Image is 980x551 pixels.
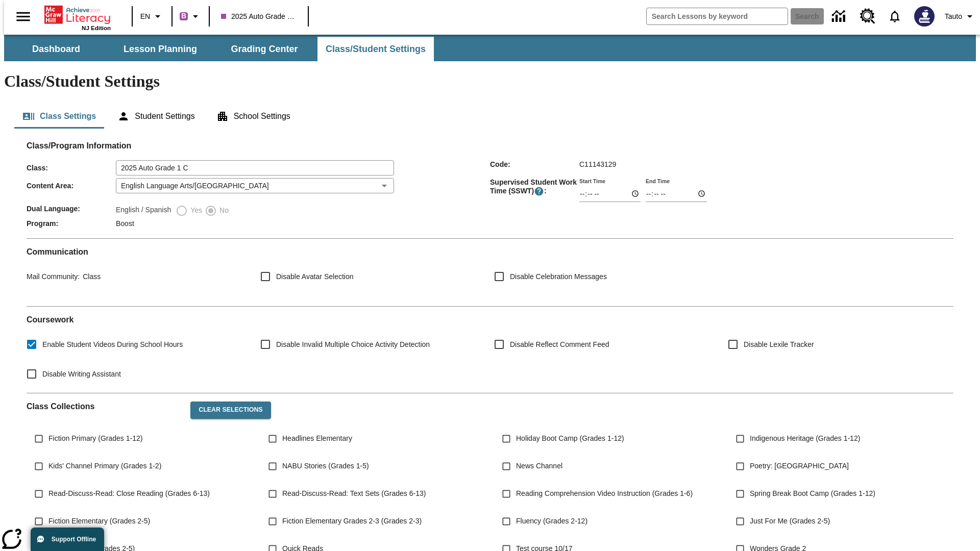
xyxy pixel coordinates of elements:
[116,160,394,176] input: Class
[140,11,150,22] span: EN
[750,433,860,444] span: Indigenous Heritage (Grades 1-12)
[221,11,297,22] span: 2025 Auto Grade 1 C
[854,3,881,30] a: Resource Center, Will open in new tab
[5,37,107,61] button: Dashboard
[490,178,579,196] span: Supervised Student Work Time (SSWT) :
[826,3,854,31] a: Data Center
[510,271,607,282] span: Disable Celebration Messages
[8,2,38,32] button: Open side menu
[109,37,211,61] button: Lesson Planning
[27,247,953,298] div: Communication
[326,43,426,55] span: Class/Student Settings
[282,433,352,444] span: Headlines Elementary
[4,72,976,91] h1: Class/Student Settings
[124,43,197,55] span: Lesson Planning
[27,141,953,151] h2: Class/Program Information
[945,11,962,22] span: Tauto
[908,3,941,30] button: Select a new avatar
[27,182,116,190] span: Content Area :
[579,177,605,185] label: Start Time
[42,339,183,350] span: Enable Student Videos During School Hours
[176,7,206,26] button: Boost Class color is purple. Change class color
[534,186,544,196] button: Supervised Student Work Time is the timeframe when students can take LevelSet and when lessons ar...
[516,516,587,527] span: Fluency (Grades 2-12)
[44,5,111,25] a: Home
[27,315,953,385] div: Coursework
[27,315,953,324] h2: Course work
[48,516,150,527] span: Fiction Elementary (Grades 2-5)
[490,160,579,168] span: Code :
[282,516,422,527] span: Fiction Elementary Grades 2-3 (Grades 2-3)
[510,339,609,350] span: Disable Reflect Comment Feed
[317,37,434,61] button: Class/Student Settings
[208,104,299,129] button: School Settings
[4,35,976,61] div: SubNavbar
[914,6,935,27] img: Avatar
[27,219,116,228] span: Program :
[516,433,624,444] span: Holiday Boot Camp (Grades 1-12)
[42,369,121,380] span: Disable Writing Assistant
[276,271,354,282] span: Disable Avatar Selection
[188,205,202,216] span: Yes
[14,104,104,129] button: Class Settings
[276,339,430,350] span: Disable Invalid Multiple Choice Activity Detection
[579,160,616,168] span: C11143129
[181,10,186,22] span: B
[646,177,670,185] label: End Time
[881,3,908,30] a: Notifications
[48,461,161,471] span: Kids' Channel Primary (Grades 1-2)
[4,37,435,61] div: SubNavbar
[27,205,116,213] span: Dual Language :
[82,25,111,31] span: NJ Edition
[647,8,788,24] input: search field
[217,205,229,216] span: No
[80,272,101,281] span: Class
[109,104,203,129] button: Student Settings
[516,461,562,471] span: News Channel
[27,247,953,257] h2: Communication
[32,43,80,55] span: Dashboard
[231,43,298,55] span: Grading Center
[27,164,116,172] span: Class :
[282,461,369,471] span: NABU Stories (Grades 1-5)
[27,272,80,281] span: Mail Community :
[941,7,980,26] button: Profile/Settings
[48,433,142,444] span: Fiction Primary (Grades 1-12)
[27,151,953,230] div: Class/Program Information
[282,488,426,499] span: Read-Discuss-Read: Text Sets (Grades 6-13)
[750,461,849,471] span: Poetry: [GEOGRAPHIC_DATA]
[516,488,693,499] span: Reading Comprehension Video Instruction (Grades 1-6)
[116,178,394,193] div: English Language Arts/[GEOGRAPHIC_DATA]
[136,7,168,26] button: Language: EN, Select a language
[190,402,271,419] button: Clear Selections
[44,4,111,31] div: Home
[27,402,182,411] h2: Class Collections
[116,219,134,228] span: Boost
[750,516,830,527] span: Just For Me (Grades 2-5)
[52,536,96,543] span: Support Offline
[14,104,966,129] div: Class/Student Settings
[116,205,171,217] label: English / Spanish
[744,339,814,350] span: Disable Lexile Tracker
[213,37,315,61] button: Grading Center
[48,488,210,499] span: Read-Discuss-Read: Close Reading (Grades 6-13)
[31,528,104,551] button: Support Offline
[750,488,875,499] span: Spring Break Boot Camp (Grades 1-12)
